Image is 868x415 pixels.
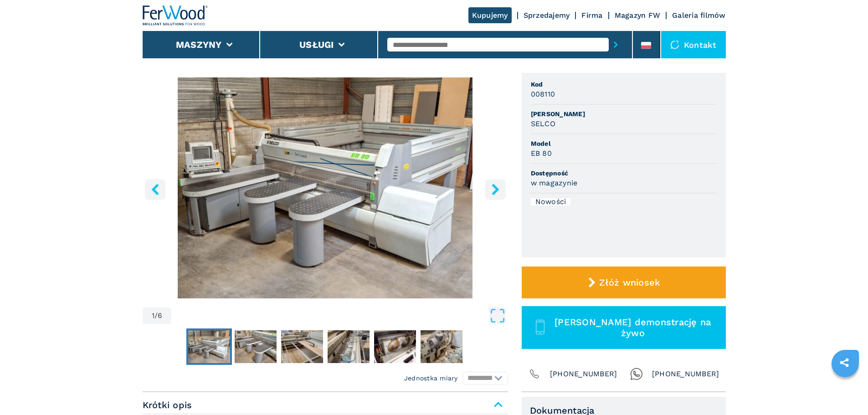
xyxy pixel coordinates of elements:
div: Kontakt [661,31,726,58]
img: 936f173230b207fafb076d5b82ffc26c [421,330,462,363]
img: f32000d331fd686ea89c7f02158c95dc [235,330,277,363]
button: Open Fullscreen [174,307,505,324]
div: Go to Slide 1 [143,77,508,298]
button: Go to Slide 3 [279,328,325,365]
a: sharethis [833,351,856,374]
span: 1 [152,312,154,319]
span: [PERSON_NAME] demonstrację na żywo [550,317,715,338]
span: 6 [158,312,162,319]
a: Magazyn FW [615,11,661,20]
img: dfd2bf4549392e4d93cebfb01d09bd0d [374,330,416,363]
button: Go to Slide 1 [186,328,232,365]
span: [PHONE_NUMBER] [652,368,719,380]
img: 2dbb6fdc98c5661ef5f71bce32a4bf52 [328,330,370,363]
span: Kod [531,80,717,89]
img: 85a5565824a616814bf6ccf2f69eda7a [281,330,323,363]
a: Galeria filmów [672,11,726,20]
span: [PERSON_NAME] [531,109,717,118]
button: Usługi [299,39,334,50]
span: Dostępność [531,169,717,178]
img: Whatsapp [630,368,643,380]
a: Kupujemy [468,7,512,23]
button: Złóż wniosek [522,266,726,298]
h3: w magazynie [531,178,578,188]
button: left-button [145,179,165,200]
img: Piły Panelowe Z Przednim Załadunkiem SELCO EB 80 [143,77,508,298]
h3: 008110 [531,89,555,99]
button: Go to Slide 6 [419,328,464,365]
span: / [154,312,158,319]
button: Go to Slide 4 [326,328,371,365]
nav: Thumbnail Navigation [143,328,508,365]
span: Złóż wniosek [599,277,660,288]
button: Maszyny [176,39,222,50]
button: right-button [485,179,506,200]
h3: EB 80 [531,148,552,159]
iframe: Chat [829,374,861,408]
span: Model [531,139,717,148]
button: Go to Slide 2 [233,328,278,365]
h3: SELCO [531,118,555,129]
a: Sprzedajemy [524,11,570,20]
span: Krótki opis [143,397,508,413]
button: Go to Slide 5 [372,328,418,365]
button: submit-button [609,34,623,55]
button: [PERSON_NAME] demonstrację na żywo [522,306,726,349]
em: Jednostka miary [404,374,458,383]
img: Phone [528,368,541,380]
span: [PHONE_NUMBER] [550,368,617,380]
img: 0c665f676343ee2eb50780d55d8c01e4 [188,330,230,363]
img: Ferwood [143,5,208,26]
img: Kontakt [670,40,679,49]
a: Firma [581,11,602,20]
div: Nowości [531,198,571,205]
